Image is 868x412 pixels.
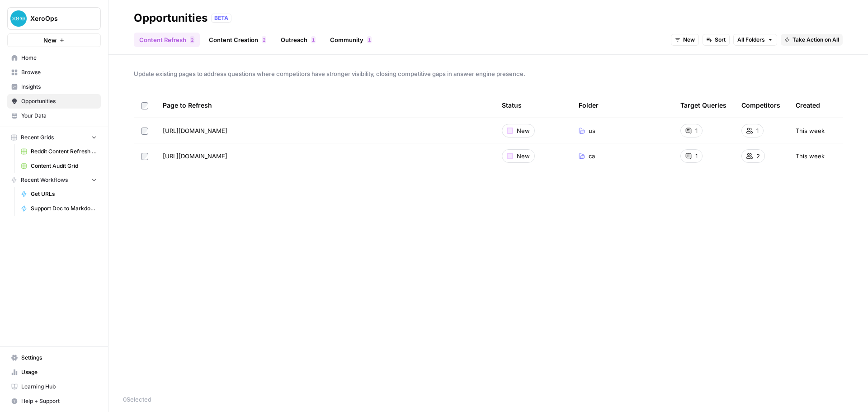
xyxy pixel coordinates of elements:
a: Support Doc to Markdown Converter [17,201,101,216]
button: New [671,34,699,46]
a: Browse [7,65,101,80]
span: Your Data [21,112,97,120]
span: Get URLs [31,190,97,198]
span: 2 [756,152,760,161]
a: Your Data [7,109,101,123]
span: Recent Workflows [21,176,68,184]
span: 1 [695,126,698,135]
span: Insights [21,83,97,91]
div: Competitors [741,93,780,118]
span: This week [796,126,825,135]
span: New [517,126,530,135]
span: New [43,36,57,45]
span: [URL][DOMAIN_NAME] [163,126,227,135]
span: Update existing pages to address questions where competitors have stronger visibility, closing co... [134,69,843,78]
span: 1 [695,152,698,161]
div: Folder [579,93,599,118]
span: Opportunities [21,97,97,105]
a: Usage [7,365,101,379]
span: 1 [756,126,759,135]
button: Help + Support [7,394,101,408]
a: Content Refresh2 [134,33,200,47]
div: BETA [211,14,231,23]
button: Workspace: XeroOps [7,7,101,30]
span: All Folders [737,36,765,44]
div: 1 [367,36,372,43]
span: New [683,36,695,44]
a: Content Audit Grid [17,159,101,173]
span: Browse [21,68,97,76]
div: Opportunities [134,11,208,25]
span: Content Audit Grid [31,162,97,170]
span: 1 [312,36,315,43]
div: 1 [311,36,316,43]
span: Home [21,54,97,62]
button: All Folders [733,34,777,46]
span: [URL][DOMAIN_NAME] [163,152,227,161]
div: Target Queries [680,93,726,118]
span: Take Action on All [793,36,839,44]
span: New [517,152,530,161]
a: Reddit Content Refresh - Single URL [17,144,101,159]
div: 2 [262,36,266,43]
button: Recent Grids [7,131,101,144]
span: us [589,126,595,135]
button: Sort [703,34,730,46]
span: Help + Support [21,397,97,405]
a: Community1 [325,33,377,47]
span: Sort [715,36,726,44]
a: Home [7,51,101,65]
button: Take Action on All [781,34,843,46]
span: ca [589,152,595,161]
img: XeroOps Logo [10,10,27,27]
span: Usage [21,368,97,376]
span: Learning Hub [21,383,97,391]
span: 2 [191,36,193,43]
div: 0 Selected [123,395,854,404]
span: Recent Grids [21,133,54,142]
span: Settings [21,354,97,362]
a: Insights [7,80,101,94]
span: Support Doc to Markdown Converter [31,204,97,213]
a: Learning Hub [7,379,101,394]
span: XeroOps [30,14,85,23]
a: Opportunities [7,94,101,109]
div: 2 [190,36,194,43]
div: Status [502,93,522,118]
span: 2 [263,36,265,43]
a: Outreach1 [275,33,321,47]
a: Settings [7,350,101,365]
button: Recent Workflows [7,173,101,187]
span: This week [796,152,825,161]
span: Reddit Content Refresh - Single URL [31,147,97,156]
a: Get URLs [17,187,101,201]
a: Content Creation2 [203,33,272,47]
span: 1 [368,36,371,43]
div: Created [796,93,820,118]
div: Page to Refresh [163,93,487,118]
button: New [7,33,101,47]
